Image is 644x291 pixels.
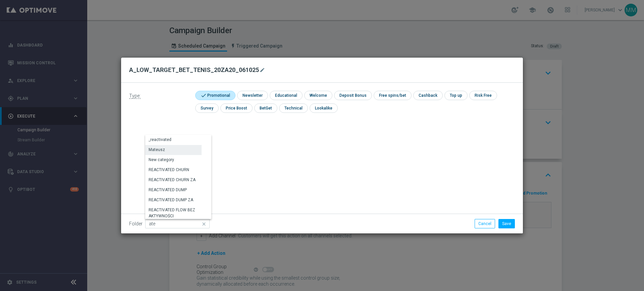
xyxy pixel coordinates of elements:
[145,195,202,205] div: Press SPACE to select this row.
[149,157,174,163] div: New category
[129,93,141,99] span: Type:
[145,135,202,145] div: Press SPACE to select this row.
[201,219,208,229] i: close
[145,175,202,185] div: Press SPACE to select this row.
[145,145,202,155] div: Press SPACE to select this row.
[149,177,196,183] div: REACTIVATED CHURN ZA
[129,66,259,74] h2: A_LOW_TARGET_BET_TENIS_20ZA20_061025
[259,66,267,74] button: mode_edit
[145,155,202,165] div: Press SPACE to select this row.
[145,165,202,175] div: Press SPACE to select this row.
[145,205,202,221] div: Press SPACE to select this row.
[149,147,165,153] div: Mateusz
[149,137,171,143] div: _reactivated
[498,219,515,228] button: Save
[149,167,189,173] div: REACTIVATED CHURN
[145,219,210,228] input: Quick find
[149,197,193,203] div: REACTIVATED DUMP ZA
[145,185,202,195] div: Press SPACE to select this row.
[149,187,187,193] div: REACTIVATED DUMP
[149,207,198,219] div: REACTIVATED FLOW BEZ AKTYWNOŚCI
[260,67,265,73] i: mode_edit
[475,219,495,228] button: Cancel
[129,221,143,227] label: Folder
